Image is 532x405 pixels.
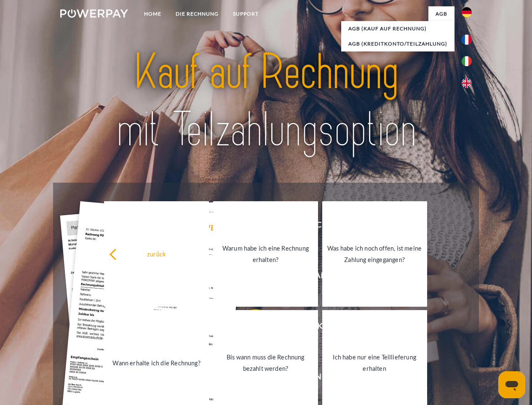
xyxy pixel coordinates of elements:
img: de [462,7,472,17]
div: Wann erhalte ich die Rechnung? [109,357,204,368]
img: fr [462,35,472,45]
img: logo-powerpay-white.svg [60,9,128,18]
iframe: Schaltfläche zum Öffnen des Messaging-Fensters [498,371,525,398]
img: en [462,78,472,88]
a: SUPPORT [226,6,266,22]
div: Bis wann muss die Rechnung bezahlt werden? [218,351,313,374]
a: AGB (Kauf auf Rechnung) [341,21,454,36]
a: Was habe ich noch offen, ist meine Zahlung eingegangen? [322,201,427,307]
a: DIE RECHNUNG [168,6,226,22]
a: AGB (Kreditkonto/Teilzahlung) [341,36,454,51]
div: Was habe ich noch offen, ist meine Zahlung eingegangen? [327,243,422,265]
a: Home [137,6,168,22]
div: Ich habe nur eine Teillieferung erhalten [327,351,422,374]
img: title-powerpay_de.svg [80,40,452,162]
div: Warum habe ich eine Rechnung erhalten? [218,243,313,265]
div: zurück [109,248,204,259]
a: agb [428,6,454,22]
img: it [462,56,472,66]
